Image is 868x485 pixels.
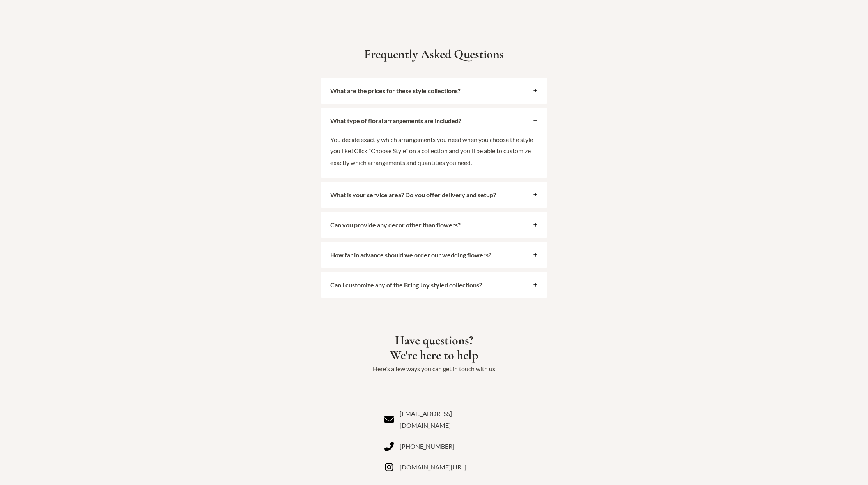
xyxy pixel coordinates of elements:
[384,408,484,431] a: lauren@bringjoytexas.com
[330,221,461,228] strong: Can you provide any decor other than flowers?
[209,47,659,62] h2: Frequently Asked Questions
[220,333,648,363] h2: Have questions? We're here to help
[330,87,461,94] strong: What are the prices for these style collections?
[220,363,648,375] p: Here's a few ways you can get in touch with us
[330,281,482,289] strong: Can I customize any of the Bring Joy styled collections?
[330,134,538,168] p: You decide exactly which arrangements you need when you choose the style you like! Click "Choose ...
[330,251,491,258] strong: How far in advance should we order our wedding flowers?
[384,461,466,473] a: instagram.com/bringjoytexas
[384,441,454,452] a: 832-304-0076
[330,117,461,124] strong: What type of floral arrangements are included?
[330,191,496,198] strong: What is your service area? Do you offer delivery and setup?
